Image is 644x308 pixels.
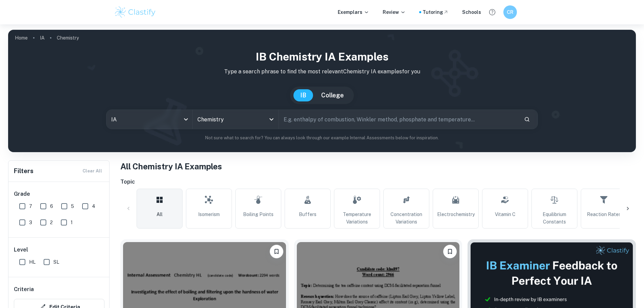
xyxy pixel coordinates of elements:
span: All [157,211,163,218]
span: 5 [71,203,74,210]
span: SL [53,258,59,266]
img: profile cover [8,30,636,152]
a: Schools [462,8,481,16]
h6: Criteria [14,285,34,293]
span: Temperature Variations [337,211,377,226]
span: Equilibrium Constants [534,211,574,226]
button: Bookmark [443,245,457,258]
div: IA [106,110,192,129]
span: Boiling Points [243,211,273,218]
span: 7 [29,203,32,210]
span: HL [29,258,35,266]
button: Search [521,114,533,125]
span: 3 [29,219,32,226]
span: 1 [71,219,73,226]
a: IA [40,33,45,43]
p: Chemistry [57,34,79,42]
button: Bookmark [270,245,283,258]
img: Clastify logo [114,5,157,19]
h6: Filters [14,166,33,176]
h6: Topic [120,178,636,186]
span: Electrochemistry [437,211,475,218]
span: 4 [92,203,95,210]
span: Reaction Rates [587,211,621,218]
button: CR [503,5,517,19]
span: Vitamin C [495,211,516,218]
button: IB [293,89,313,101]
button: College [314,89,351,101]
span: Concentration Variations [386,211,426,226]
h6: CR [506,8,514,16]
h1: IB Chemistry IA examples [14,49,630,65]
p: Type a search phrase to find the most relevant Chemistry IA examples for you [14,68,630,76]
button: Help and Feedback [486,6,498,18]
span: 2 [50,219,53,226]
h6: Level [14,246,104,254]
button: Open [267,115,276,124]
p: Review [383,8,406,16]
p: Not sure what to search for? You can always look through our example Internal Assessments below f... [14,135,630,141]
h1: All Chemistry IA Examples [120,160,636,172]
span: 6 [50,203,53,210]
h6: Grade [14,190,104,198]
p: Exemplars [338,8,369,16]
a: Home [15,33,28,43]
input: E.g. enthalpy of combustion, Winkler method, phosphate and temperature... [279,110,519,129]
span: Isomerism [198,211,220,218]
span: Buffers [299,211,316,218]
a: Tutoring [423,8,449,16]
